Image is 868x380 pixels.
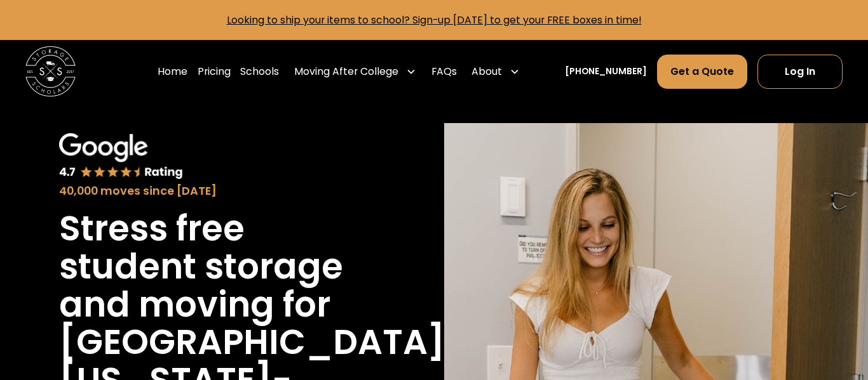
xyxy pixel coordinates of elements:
[471,64,502,79] div: About
[431,54,457,89] a: FAQs
[25,46,76,96] img: Storage Scholars main logo
[59,210,364,324] h1: Stress free student storage and moving for
[757,55,843,88] a: Log In
[657,55,747,88] a: Get a Quote
[59,183,364,200] div: 40,000 moves since [DATE]
[294,64,398,79] div: Moving After College
[227,13,642,27] a: Looking to ship your items to school? Sign-up [DATE] to get your FREE boxes in time!
[240,54,279,89] a: Schools
[158,54,187,89] a: Home
[565,65,647,78] a: [PHONE_NUMBER]
[198,54,231,89] a: Pricing
[59,133,182,180] img: Google 4.7 star rating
